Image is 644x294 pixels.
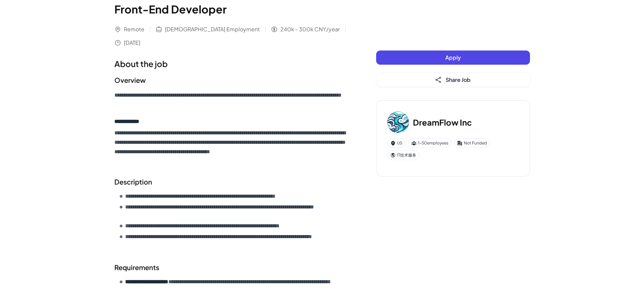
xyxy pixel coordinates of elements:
h2: Requirements [114,262,349,272]
h1: About the job [114,58,349,70]
div: 1-50 employees [408,138,451,148]
span: Apply [445,54,461,61]
div: IT技术服务 [387,151,419,160]
span: Remote [124,25,144,33]
h1: Front-End Developer [114,1,349,17]
h2: Description [114,177,349,187]
button: Apply [376,51,530,65]
span: Share Job [446,76,471,83]
span: 240k - 300k CNY/year [280,25,340,33]
h2: Overview [114,75,349,85]
h3: DreamFlow Inc [413,116,472,128]
div: Not Funded [454,138,490,148]
button: Share Job [376,73,530,87]
span: [DEMOGRAPHIC_DATA] Employment [165,25,260,33]
span: [DATE] [124,39,140,47]
div: US [387,138,405,148]
img: Dr [387,111,409,133]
